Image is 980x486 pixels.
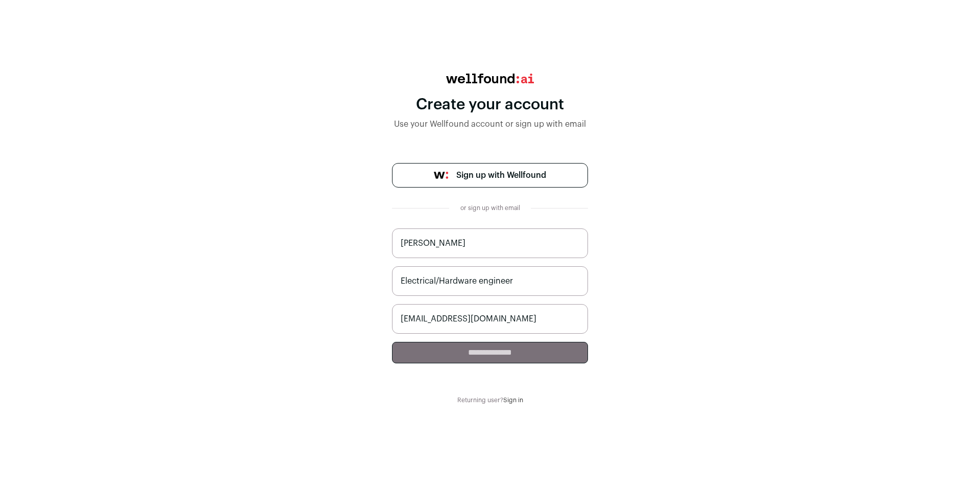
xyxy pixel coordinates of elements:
div: Create your account [392,96,588,114]
img: wellfound-symbol-flush-black-fb3c872781a75f747ccb3a119075da62bfe97bd399995f84a933054e44a575c4.png [434,172,448,179]
input: name@work-email.com [392,304,588,334]
a: Sign up with Wellfound [392,163,588,188]
div: Use your Wellfound account or sign up with email [392,118,588,130]
img: wellfound:ai [446,74,534,83]
a: Sign in [503,397,523,403]
div: or sign up with email [457,204,523,212]
input: Job Title (i.e. CEO, Recruiter) [392,266,588,296]
input: Jane Smith [392,228,588,258]
span: Sign up with Wellfound [456,169,546,181]
div: Returning user? [392,396,588,404]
